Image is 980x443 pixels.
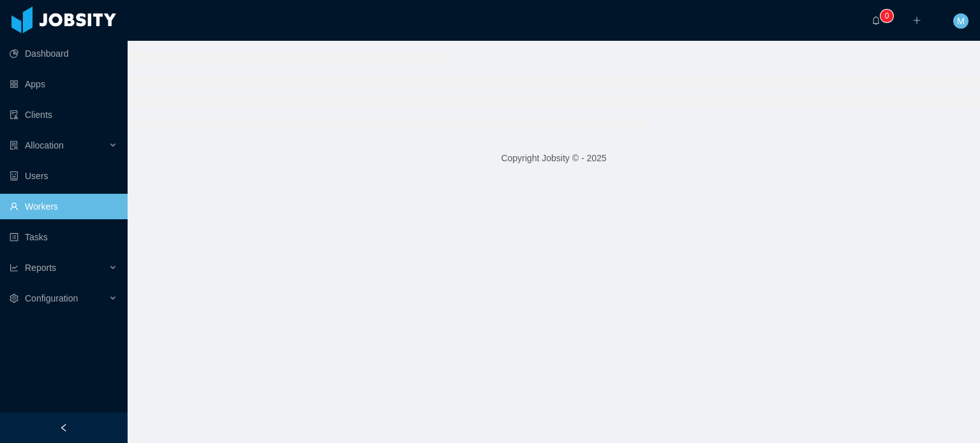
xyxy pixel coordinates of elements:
[872,16,880,25] i: icon: bell
[957,13,965,29] span: M
[10,294,19,303] i: icon: setting
[10,194,117,219] a: icon: userWorkers
[25,263,56,273] span: Reports
[10,102,117,127] a: icon: auditClients
[10,71,117,97] a: icon: appstoreApps
[10,263,19,272] i: icon: line-chart
[128,136,980,180] footer: Copyright Jobsity © - 2025
[25,293,78,303] span: Configuration
[10,163,117,189] a: icon: robotUsers
[880,10,893,22] sup: 0
[912,16,921,25] i: icon: plus
[10,224,117,250] a: icon: profileTasks
[10,141,19,150] i: icon: solution
[25,140,64,150] span: Allocation
[10,41,117,66] a: icon: pie-chartDashboard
